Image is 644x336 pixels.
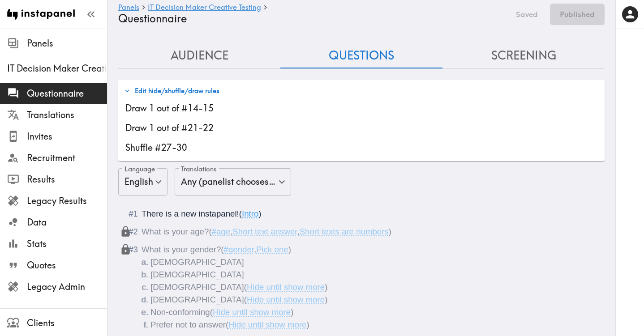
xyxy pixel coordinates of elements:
span: What is your gender? [142,245,221,254]
span: Data [27,216,107,229]
div: Shuffle [125,141,597,154]
a: IT Decision Maker Creative Testing [148,4,261,12]
span: , [230,227,232,236]
span: ( [244,282,247,292]
span: Hide until show more [247,282,325,292]
span: #14-15 [181,102,214,114]
span: ( [210,307,213,317]
span: Translations [27,109,107,121]
a: Panels [118,4,139,12]
button: Edit hide/shuffle/draw rules [122,83,222,98]
button: Audience [118,43,280,68]
span: Invites [27,130,107,143]
span: ) [291,307,293,317]
span: Short texts are numbers [300,227,389,236]
span: Intro [242,209,258,218]
span: [DEMOGRAPHIC_DATA] [150,282,244,292]
span: Prefer not to answer [150,320,226,329]
span: Recruitment [27,152,107,164]
span: Hide until show more [213,307,291,317]
span: ( [221,245,223,254]
span: Quotes [27,259,107,272]
span: ( [209,227,211,236]
label: Translations [181,164,217,174]
span: Questionnaire [27,87,107,100]
div: English [118,168,167,196]
span: Hide until show more [228,320,306,329]
span: ( [226,320,228,329]
span: What is your age? [142,227,209,236]
span: Short text answer [232,227,297,236]
span: ) [258,209,261,218]
span: ( [239,209,242,218]
span: Clients [27,317,107,329]
span: IT Decision Maker Creative Testing [7,62,107,75]
span: Results [27,173,107,186]
span: ) [288,245,291,254]
span: ) [325,295,327,304]
h4: Questionnaire [118,12,504,25]
div: Draw 1 out of [125,102,597,115]
span: Panels [27,37,107,50]
div: Draw 1 out of [125,122,597,134]
span: [DEMOGRAPHIC_DATA] [150,295,244,304]
span: ) [389,227,391,236]
div: Questionnaire Audience/Questions/Screening Tab Navigation [118,43,605,68]
span: Stats [27,238,107,250]
span: There is a new instapanel! [142,209,239,218]
span: #27-30 [155,142,187,153]
span: Non-conforming [150,307,210,317]
span: ( [244,295,247,304]
span: #21-22 [181,122,214,133]
span: Legacy Admin [27,281,107,293]
span: Hide until show more [247,295,325,304]
span: Legacy Results [27,195,107,207]
span: Pick one [256,245,288,254]
span: ) [306,320,309,329]
button: Questions [280,43,442,68]
label: Language [125,164,155,174]
span: , [297,227,299,236]
span: ) [325,282,327,292]
span: [DEMOGRAPHIC_DATA] [150,270,244,279]
div: Any (panelist chooses any language Instapanel supports, and the questionnaire is auto-translated) [175,168,291,196]
button: Screening [442,43,605,68]
span: , [254,245,256,254]
span: #gender [224,245,254,254]
span: [DEMOGRAPHIC_DATA] [150,257,244,267]
span: #age [212,227,231,236]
